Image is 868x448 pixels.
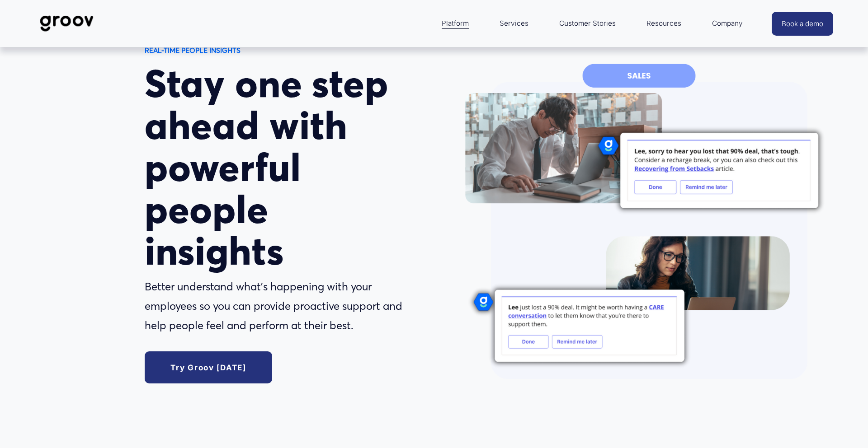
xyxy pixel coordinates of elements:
span: Company [712,17,743,30]
a: Customer Stories [555,13,620,34]
p: Better understand what’s happening with your employees so you can provide proactive support and h... [145,277,405,336]
img: Groov | Workplace Science Platform | Unlock Performance | Drive Results [35,9,99,38]
a: Try Groov [DATE] [145,351,273,383]
span: Platform [442,17,469,30]
strong: REAL-TIME PEOPLE INSIGHTS [145,46,241,55]
a: folder dropdown [708,13,747,34]
h1: Stay one step ahead with powerful people insights [145,63,405,272]
a: folder dropdown [437,13,473,34]
a: Services [495,13,533,34]
a: Book a demo [772,12,833,36]
a: folder dropdown [642,13,686,34]
span: Resources [646,17,681,30]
